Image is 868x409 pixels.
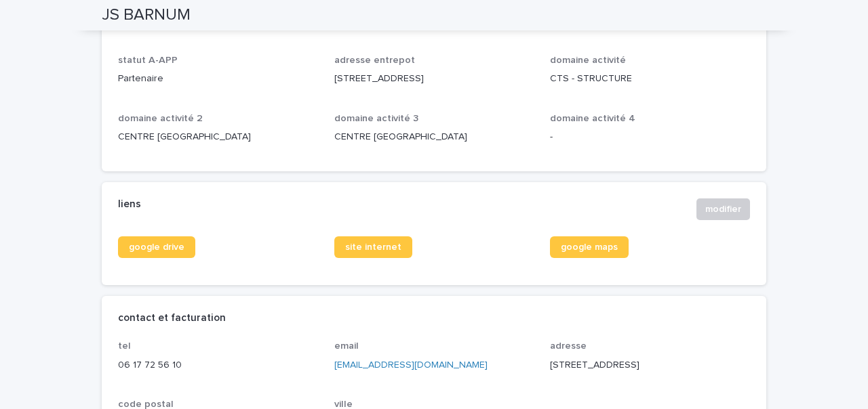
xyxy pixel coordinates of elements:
span: site internet [345,242,401,252]
p: 06 17 72 56 10 [118,358,318,372]
p: CTS - STRUCTURE [550,72,750,86]
p: [STREET_ADDRESS] [334,72,534,86]
span: tel [118,341,131,351]
p: Partenaire [118,72,318,86]
span: code postal [118,400,174,409]
span: domaine activité 2 [118,114,203,123]
span: domaine activité 3 [334,114,418,123]
span: google maps [561,242,618,252]
span: adresse entrepot [334,56,415,65]
h2: contact et facturation [118,312,226,324]
p: [STREET_ADDRESS] [550,358,750,372]
span: ville [334,400,353,409]
p: - [550,130,750,144]
button: modifier [696,198,750,220]
span: domaine activité 4 [550,114,635,123]
span: email [334,341,359,351]
p: CENTRE [GEOGRAPHIC_DATA] [334,130,534,144]
span: statut A-APP [118,56,178,65]
span: modifier [705,202,741,216]
span: adresse [550,341,587,351]
a: [EMAIL_ADDRESS][DOMAIN_NAME] [334,360,488,370]
span: google drive [129,242,184,252]
a: google drive [118,236,195,258]
h2: JS BARNUM [102,5,191,25]
h2: liens [118,198,141,211]
a: google maps [550,236,629,258]
p: CENTRE [GEOGRAPHIC_DATA] [118,130,318,144]
a: site internet [334,236,412,258]
span: domaine activité [550,56,626,65]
